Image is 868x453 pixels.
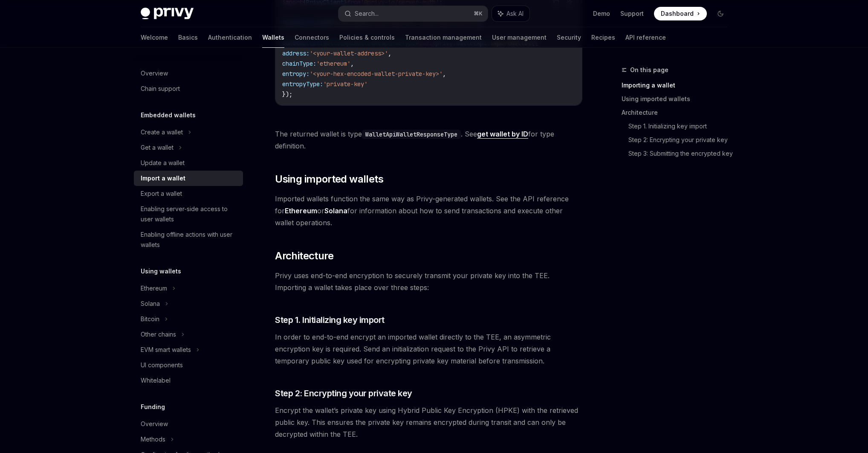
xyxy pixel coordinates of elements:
a: Step 2: Encrypting your private key [628,133,734,147]
span: Dashboard [661,9,694,18]
div: Solana [141,299,160,309]
a: Architecture [622,106,734,119]
a: Step 3: Submitting the encrypted key [628,147,734,160]
a: Authentication [208,27,252,48]
div: UI components [141,360,183,370]
button: Search...⌘K [339,6,488,21]
span: In order to end-to-end encrypt an imported wallet directly to the TEE, an asymmetric encryption k... [275,331,582,367]
a: UI components [134,357,243,373]
a: Transaction management [405,27,482,48]
div: Import a wallet [141,173,185,183]
a: Enabling server-side access to user wallets [134,201,243,227]
a: Enabling offline actions with user wallets [134,227,243,253]
a: Connectors [295,27,329,48]
span: 'ethereum' [316,60,350,67]
a: Step 1. Initializing key import [628,119,734,133]
a: Using imported wallets [622,92,734,106]
span: Imported wallets function the same way as Privy-generated wallets. See the API reference for or f... [275,193,582,229]
a: Demo [593,9,610,18]
a: Importing a wallet [622,78,734,92]
span: }); [282,90,292,98]
span: '<your-hex-encoded-wallet-private-key>' [310,70,443,78]
div: Other chains [141,329,176,340]
span: , [388,49,391,57]
a: Overview [134,416,243,432]
a: Chain support [134,81,243,96]
span: 'private-key' [323,80,367,88]
a: Overview [134,66,243,81]
a: Security [557,27,581,48]
span: Step 1. Initializing key import [275,314,385,326]
a: Recipes [591,27,615,48]
div: Bitcoin [141,314,159,324]
div: Overview [141,68,168,78]
a: Wallets [262,27,284,48]
span: ⌘ K [474,10,483,17]
a: Export a wallet [134,186,243,201]
button: Toggle dark mode [714,7,727,20]
span: Architecture [275,249,333,263]
div: Update a wallet [141,158,185,168]
span: Step 2: Encrypting your private key [275,387,412,399]
span: Ask AI [506,9,524,18]
h5: Using wallets [141,266,181,276]
span: The returned wallet is type . See for type definition. [275,128,582,152]
div: Whitelabel [141,375,171,386]
span: Encrypt the wallet’s private key using Hybrid Public Key Encryption (HPKE) with the retrieved pub... [275,404,582,440]
div: EVM smart wallets [141,345,191,355]
span: Using imported wallets [275,172,383,186]
a: Import a wallet [134,171,243,186]
div: Overview [141,419,168,429]
div: Search... [355,9,379,19]
div: Chain support [141,84,180,94]
a: Solana [324,206,347,215]
div: Get a wallet [141,142,174,153]
span: On this page [630,65,668,75]
a: Policies & controls [339,27,395,48]
a: Whitelabel [134,373,243,388]
div: Enabling server-side access to user wallets [141,204,238,224]
span: entropy: [282,70,310,78]
div: Create a wallet [141,127,183,137]
span: , [443,70,446,78]
a: Welcome [141,27,168,48]
span: entropyType: [282,80,323,88]
h5: Embedded wallets [141,110,196,120]
a: Basics [178,27,198,48]
img: dark logo [141,8,194,20]
div: Export a wallet [141,189,182,199]
a: Dashboard [654,7,707,20]
span: Privy uses end-to-end encryption to securely transmit your private key into the TEE. Importing a ... [275,270,582,293]
a: Update a wallet [134,155,243,171]
button: Ask AI [492,6,529,21]
div: Enabling offline actions with user wallets [141,229,238,250]
code: WalletApiWalletResponseType [362,130,461,139]
div: Ethereum [141,283,167,293]
div: Methods [141,434,165,444]
a: User management [492,27,547,48]
h5: Funding [141,402,165,412]
span: address: [282,49,310,57]
a: Ethereum [285,206,317,215]
span: chainType: [282,60,316,67]
span: '<your-wallet-address>' [310,49,388,57]
a: API reference [625,27,666,48]
span: , [350,60,354,67]
a: Support [620,9,644,18]
a: get wallet by ID [477,130,528,139]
